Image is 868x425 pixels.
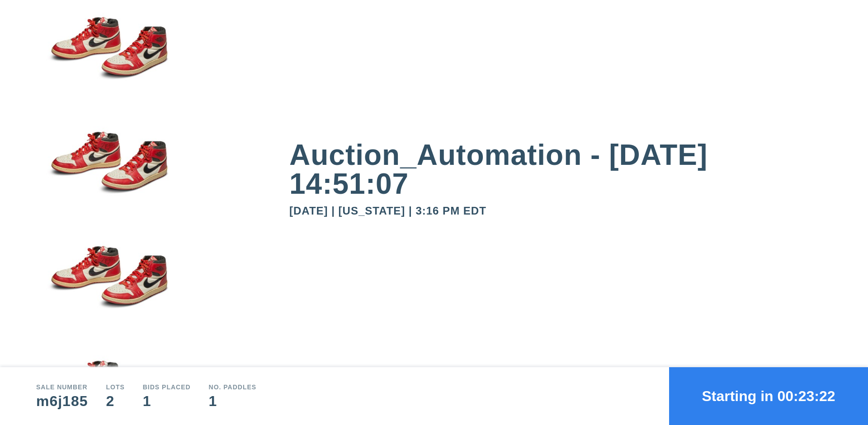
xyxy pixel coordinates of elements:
div: m6j185 [36,394,88,408]
div: Lots [106,384,124,390]
div: Sale number [36,384,88,390]
div: Auction_Automation - [DATE] 14:51:07 [289,140,832,198]
div: 1 [209,394,257,408]
div: No. Paddles [209,384,257,390]
div: 2 [106,394,124,408]
button: Starting in 00:23:22 [669,367,868,425]
img: small [36,115,181,229]
div: Bids Placed [143,384,191,390]
div: 1 [143,394,191,408]
div: [DATE] | [US_STATE] | 3:16 PM EDT [289,205,832,216]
